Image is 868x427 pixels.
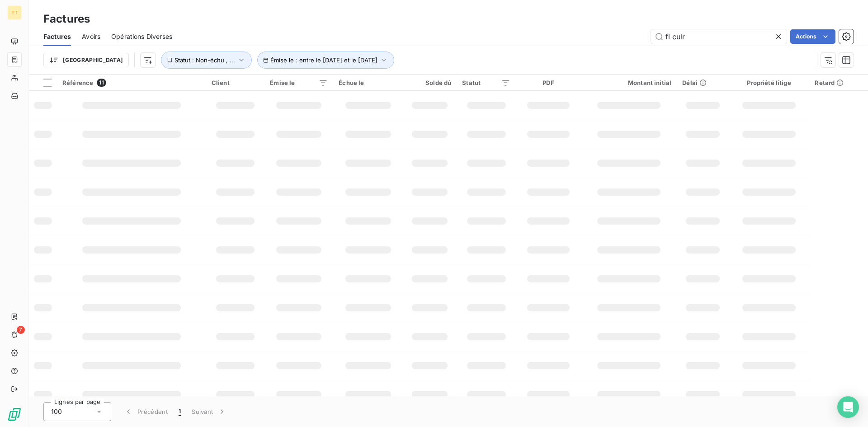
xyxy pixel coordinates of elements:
[521,79,576,86] div: PDF
[161,52,252,69] button: Statut : Non-échu , ...
[51,407,62,416] span: 100
[734,79,804,86] div: Propriété litige
[118,402,173,421] button: Précédent
[7,5,22,20] div: TT
[815,79,863,86] div: Retard
[111,32,172,41] span: Opérations Diverses
[17,326,25,334] span: 7
[173,402,186,421] button: 1
[7,407,22,422] img: Logo LeanPay
[682,79,723,86] div: Délai
[212,79,259,86] div: Client
[257,52,394,69] button: Émise le : entre le [DATE] et le [DATE]
[339,79,397,86] div: Échue le
[270,56,377,64] span: Émise le : entre le [DATE] et le [DATE]
[43,32,71,41] span: Factures
[651,29,787,44] input: Rechercher
[175,56,235,64] span: Statut : Non-échu , ...
[179,407,181,416] span: 1
[43,53,129,67] button: [GEOGRAPHIC_DATA]
[462,79,510,86] div: Statut
[408,79,452,86] div: Solde dû
[837,396,859,418] div: Open Intercom Messenger
[62,79,93,86] span: Référence
[97,79,106,87] span: 11
[270,79,328,86] div: Émise le
[586,79,671,86] div: Montant initial
[82,32,100,41] span: Avoirs
[186,402,232,421] button: Suivant
[43,11,90,27] h3: Factures
[790,29,835,44] button: Actions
